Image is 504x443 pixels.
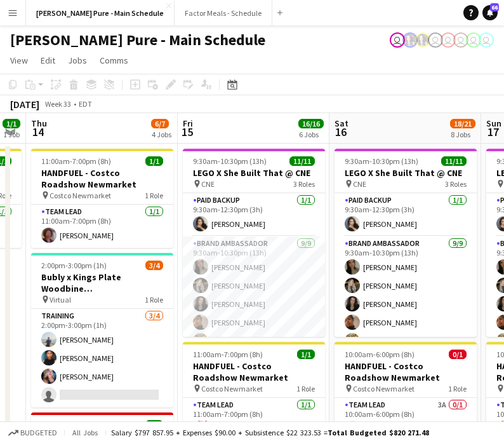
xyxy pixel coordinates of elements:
app-card-role: Paid Backup1/19:30am-12:30pm (3h)[PERSON_NAME] [335,193,477,236]
span: CNE [353,179,366,189]
a: View [5,52,33,69]
span: 1/1 [145,156,163,166]
span: 1/1 [3,119,20,128]
span: Fri [183,118,193,129]
span: Sat [335,118,348,129]
span: 14 [29,125,47,139]
span: Jobs [68,55,87,66]
span: 0/1 [449,350,467,359]
app-job-card: 11:00am-7:00pm (8h)1/1HANDFUEL - Costco Roadshow Newmarket Costco Newmarket1 RoleTeam Lead1/111:0... [31,149,173,248]
span: Week 33 [42,99,74,109]
div: 8 Jobs [451,130,475,139]
span: 17 [484,125,501,139]
span: Sun [486,118,501,129]
span: 10:00am-6:00pm (8h) [345,350,414,359]
app-card-role: Paid Backup1/19:30am-12:30pm (3h)[PERSON_NAME] [183,193,325,236]
div: [DATE] [10,98,39,111]
app-user-avatar: Leticia Fayzano [390,32,405,48]
app-job-card: 11:00am-7:00pm (8h)1/1HANDFUEL - Costco Roadshow Newmarket Costco Newmarket1 RoleTeam Lead1/111:0... [183,342,325,441]
a: 66 [482,5,498,20]
span: 1 Role [145,295,163,304]
span: Costco Newmarket [353,384,414,393]
span: 6/7 [151,119,169,128]
a: Edit [36,52,60,69]
span: 3/4 [145,261,163,270]
span: Comms [100,55,128,66]
app-job-card: 9:30am-10:30pm (13h)11/11LEGO X She Built That @ CNE CNE3 RolesPaid Backup1/19:30am-12:30pm (3h)[... [335,149,477,337]
span: 15 [181,125,193,139]
span: 3 Roles [445,179,467,189]
span: 11:00am-7:00pm (8h) [193,350,263,359]
span: 1/1 [145,420,163,430]
span: 9:30am-10:30pm (13h) [193,156,267,166]
h3: LEGO X She Built That @ CNE [335,167,477,179]
app-card-role: Team Lead3A0/110:00am-6:00pm (8h) [335,398,477,441]
span: 16/16 [298,119,324,128]
button: Budgeted [6,426,59,440]
span: Costco Newmarket [50,191,111,200]
span: Thu [31,118,47,129]
app-user-avatar: Tifany Scifo [453,32,468,48]
app-user-avatar: Tifany Scifo [466,32,481,48]
app-job-card: 10:00am-6:00pm (8h)0/1HANDFUEL - Costco Roadshow Newmarket Costco Newmarket1 RoleTeam Lead3A0/110... [335,342,477,441]
h3: HANDFUEL - Costco Roadshow Newmarket [335,360,477,383]
app-job-card: 2:00pm-3:00pm (1h)3/4Bubly x Kings Plate Woodbine [GEOGRAPHIC_DATA] Virtual1 RoleTraining3/42:00p... [31,253,173,407]
button: Factor Meals - Schedule [175,1,272,25]
a: Comms [95,52,133,69]
app-user-avatar: Tifany Scifo [479,32,494,48]
span: Virtual [50,295,71,304]
span: 2:00pm-3:00pm (1h) [41,261,107,270]
span: 66 [490,3,499,11]
h1: [PERSON_NAME] Pure - Main Schedule [10,31,265,50]
app-card-role: Brand Ambassador9/99:30am-10:30pm (13h)[PERSON_NAME][PERSON_NAME][PERSON_NAME][PERSON_NAME][PERSO... [335,236,477,427]
a: Jobs [63,52,92,69]
span: 1 Role [448,384,467,393]
div: EDT [79,99,92,109]
span: 1 Role [296,384,315,393]
app-user-avatar: Tifany Scifo [428,32,443,48]
span: 11/11 [289,156,315,166]
span: 11/11 [441,156,467,166]
app-card-role: Training3/42:00pm-3:00pm (1h)[PERSON_NAME][PERSON_NAME][PERSON_NAME] [31,309,173,407]
h3: HANDFUEL - Costco Roadshow Newmarket [183,360,325,383]
span: View [10,55,28,66]
app-card-role: Team Lead1/111:00am-7:00pm (8h)[PERSON_NAME] [31,205,173,248]
h3: Bubly x Kings Plate Woodbine [GEOGRAPHIC_DATA] [31,271,173,294]
button: [PERSON_NAME] Pure - Main Schedule [26,1,175,25]
span: Budgeted [20,428,57,437]
span: 1 Role [145,191,163,200]
span: CNE [201,179,215,189]
span: 3:30pm-8:00pm (4h30m) [41,420,121,430]
app-user-avatar: Tifany Scifo [441,32,456,48]
div: 6 Jobs [299,130,323,139]
div: 1 Job [3,130,20,139]
div: Salary $797 857.95 + Expenses $90.00 + Subsistence $22 323.53 = [111,428,429,437]
span: 3 Roles [293,179,315,189]
h3: HANDFUEL - Costco Roadshow Newmarket [31,167,173,190]
app-job-card: 9:30am-10:30pm (13h)11/11LEGO X She Built That @ CNE CNE3 RolesPaid Backup1/19:30am-12:30pm (3h)[... [183,149,325,337]
span: All jobs [70,428,100,437]
span: 16 [333,125,348,139]
span: 9:30am-10:30pm (13h) [345,156,418,166]
span: Total Budgeted $820 271.48 [328,428,429,437]
span: Costco Newmarket [201,384,263,393]
span: 1/1 [297,350,315,359]
div: 4 Jobs [152,130,171,139]
span: 11:00am-7:00pm (8h) [41,156,111,166]
app-card-role: Brand Ambassador9/99:30am-10:30pm (13h)[PERSON_NAME][PERSON_NAME][PERSON_NAME][PERSON_NAME][PERSO... [183,236,325,427]
app-user-avatar: Ashleigh Rains [402,32,418,48]
app-card-role: Team Lead1/111:00am-7:00pm (8h)![PERSON_NAME] [183,398,325,441]
app-user-avatar: Ashleigh Rains [415,32,430,48]
span: Edit [41,55,55,66]
h3: LEGO X She Built That @ CNE [183,167,325,179]
span: 18/21 [450,119,475,128]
